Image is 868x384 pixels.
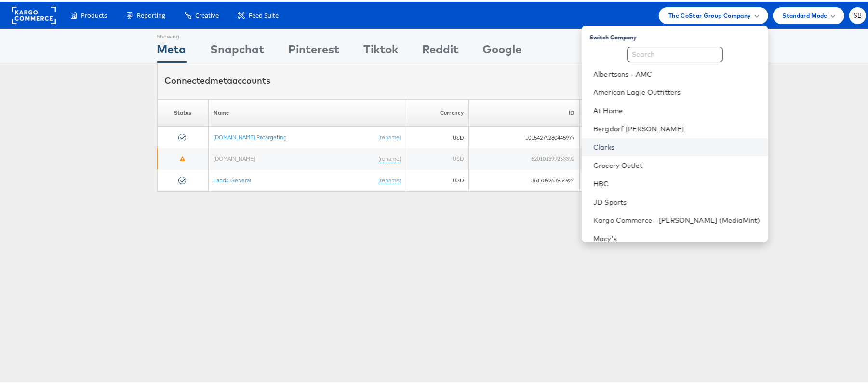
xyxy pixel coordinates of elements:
[137,9,165,18] span: Reporting
[469,125,579,146] td: 10154279280445977
[668,9,751,19] span: The CoStar Group Company
[157,97,208,125] th: Status
[593,67,761,77] a: Albertsons - AMC
[593,86,761,95] a: American Eagle Outfitters
[627,45,723,60] input: Search
[214,175,251,182] a: Lands General
[579,125,702,146] td: America/Los_Angeles
[593,141,761,150] a: Clarks
[249,9,279,18] span: Feed Suite
[406,97,469,125] th: Currency
[593,232,761,242] a: Macy's
[157,39,187,61] div: Meta
[593,159,761,168] a: Grocery Outlet
[406,146,469,168] td: USD
[593,214,761,223] a: Kargo Commerce - [PERSON_NAME] (MediaMint)
[165,73,271,85] div: Connected accounts
[483,39,522,61] div: Google
[211,39,265,61] div: Snapchat
[378,153,401,161] a: (rename)
[214,153,255,160] a: [DOMAIN_NAME]
[157,27,187,39] div: Showing
[783,9,828,19] span: Standard Mode
[364,39,399,61] div: Tiktok
[378,175,401,183] a: (rename)
[579,146,702,168] td: America/New_York
[406,168,469,190] td: USD
[469,146,579,168] td: 620101399253392
[195,9,219,18] span: Creative
[589,27,768,39] div: Switch Company
[593,195,761,205] a: JD Sports
[423,39,459,61] div: Reddit
[289,39,340,61] div: Pinterest
[579,168,702,190] td: America/New_York
[853,11,862,17] span: SB
[378,131,401,140] a: (rename)
[593,177,761,187] a: HBC
[211,73,233,84] span: meta
[579,97,702,125] th: Timezone
[406,125,469,146] td: USD
[469,97,579,125] th: ID
[593,122,761,132] a: Bergdorf [PERSON_NAME]
[214,131,287,139] a: [DOMAIN_NAME] Retargeting
[469,168,579,190] td: 361709263954924
[81,9,107,18] span: Products
[208,97,406,125] th: Name
[593,104,761,114] a: At Home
